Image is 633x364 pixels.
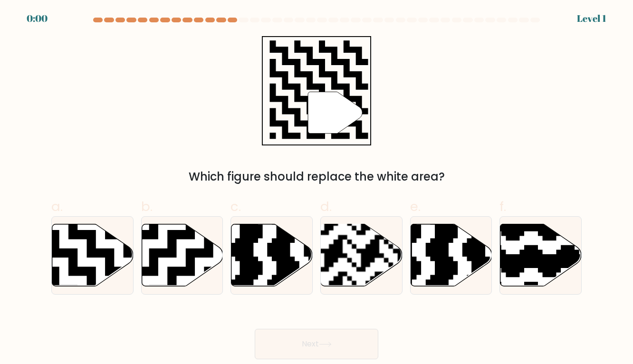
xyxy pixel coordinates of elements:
[230,197,241,216] span: c.
[410,197,421,216] span: e.
[320,197,332,216] span: d.
[141,197,153,216] span: b.
[57,168,576,185] div: Which figure should replace the white area?
[499,197,506,216] span: f.
[51,197,63,216] span: a.
[577,11,606,26] div: Level 1
[255,329,378,359] button: Next
[27,11,48,26] div: 0:00
[308,92,362,133] g: "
